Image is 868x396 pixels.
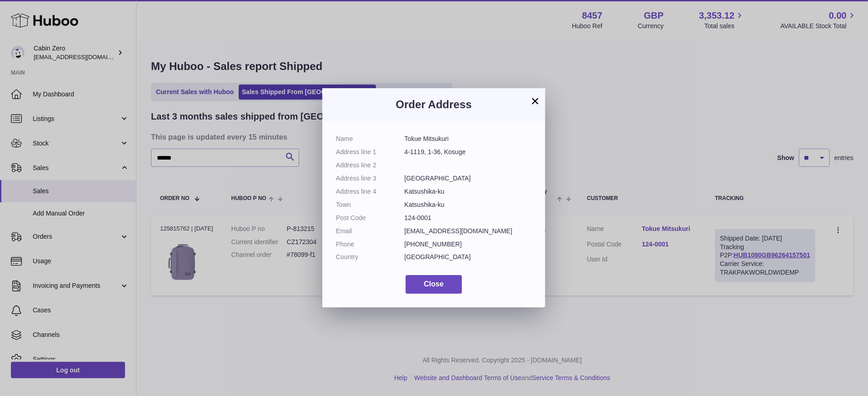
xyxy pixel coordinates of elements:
[405,253,532,261] dd: [GEOGRAPHIC_DATA]
[336,253,405,261] dt: Country
[336,227,405,236] dt: Email
[530,95,541,106] button: ×
[424,280,444,288] span: Close
[406,275,462,294] button: Close
[405,201,532,209] dd: Katsushika-ku
[405,187,532,196] dd: Katsushika-ku
[336,214,405,222] dt: Post Code
[336,97,532,112] h3: Order Address
[336,135,405,143] dt: Name
[405,227,532,236] dd: [EMAIL_ADDRESS][DOMAIN_NAME]
[405,148,532,156] dd: 4-1119, 1-36, Kosuge
[405,240,532,249] dd: [PHONE_NUMBER]
[336,201,405,209] dt: Town
[336,148,405,156] dt: Address line 1
[336,161,405,170] dt: Address line 2
[336,240,405,249] dt: Phone
[405,135,532,143] dd: Tokue Mitsukuri
[336,187,405,196] dt: Address line 4
[336,174,405,183] dt: Address line 3
[405,214,532,222] dd: 124-0001
[405,174,532,183] dd: [GEOGRAPHIC_DATA]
